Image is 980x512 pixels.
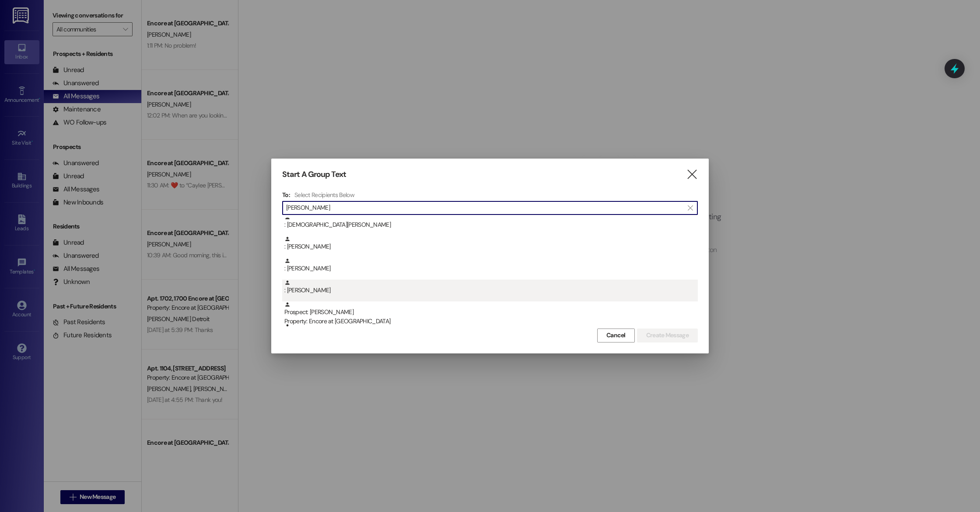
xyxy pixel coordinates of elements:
[284,258,698,273] div: : [PERSON_NAME]
[282,258,698,280] div: : [PERSON_NAME]
[284,214,698,229] div: : [DEMOGRAPHIC_DATA][PERSON_NAME]
[637,329,698,342] button: Create Message
[282,214,698,236] div: : [DEMOGRAPHIC_DATA][PERSON_NAME]
[284,280,698,295] div: : [PERSON_NAME]
[284,236,698,251] div: : [PERSON_NAME]
[284,323,698,348] div: Prospect: [PERSON_NAME]
[686,170,698,179] i: 
[294,191,354,199] h4: Select Recipients Below
[284,317,698,326] div: Property: Encore at [GEOGRAPHIC_DATA]
[282,191,290,199] h3: To:
[597,329,635,342] button: Cancel
[284,301,698,326] div: Prospect: [PERSON_NAME]
[282,170,346,180] h3: Start A Group Text
[282,236,698,258] div: : [PERSON_NAME]
[646,331,689,340] span: Create Message
[688,204,693,211] i: 
[282,323,698,345] div: Prospect: [PERSON_NAME]
[282,301,698,323] div: Prospect: [PERSON_NAME]Property: Encore at [GEOGRAPHIC_DATA]
[683,201,697,214] button: Clear text
[282,280,698,301] div: : [PERSON_NAME]
[606,331,626,340] span: Cancel
[286,202,683,214] input: Search for any contact or apartment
